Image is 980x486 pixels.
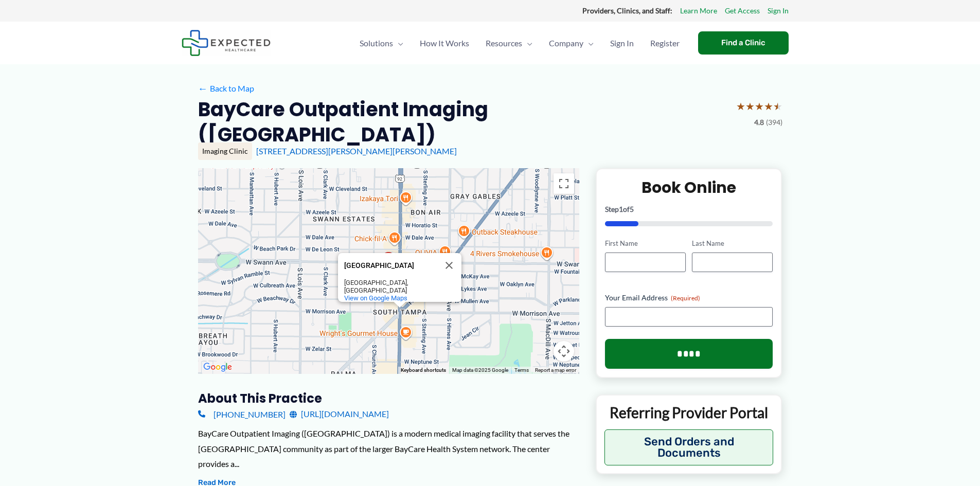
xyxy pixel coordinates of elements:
[256,146,457,156] a: [STREET_ADDRESS][PERSON_NAME][PERSON_NAME]
[198,406,286,422] a: [PHONE_NUMBER]
[605,239,686,248] label: First Name
[692,239,773,248] label: Last Name
[201,361,235,374] img: Google
[198,426,579,472] div: BayCare Outpatient Imaging ([GEOGRAPHIC_DATA]) is a modern medical imaging facility that serves t...
[401,367,446,374] button: Keyboard shortcuts
[755,97,764,116] span: ★
[605,177,773,197] h2: Book Online
[393,25,403,61] span: Menu Toggle
[745,97,755,116] span: ★
[630,205,634,213] span: 5
[604,403,774,422] p: Referring Provider Portal
[201,361,235,374] a: Open this area in Google Maps (opens a new window)
[452,367,508,373] span: Map data ©2025 Google
[768,4,789,17] a: Sign In
[437,253,461,278] button: Close
[535,367,576,373] a: Report a map error
[671,294,700,302] span: (Required)
[477,25,541,61] a: ResourcesMenu Toggle
[604,429,774,465] button: Send Orders and Documents
[619,205,623,213] span: 1
[764,97,773,116] span: ★
[605,206,773,213] p: Step of
[338,253,461,302] div: South Tampa
[420,25,469,61] span: How It Works
[766,116,782,129] span: (394)
[650,25,680,61] span: Register
[754,116,764,129] span: 4.8
[554,173,574,194] button: Toggle fullscreen view
[344,262,437,269] div: [GEOGRAPHIC_DATA]
[610,25,634,61] span: Sign In
[198,142,252,160] div: Imaging Clinic
[522,25,532,61] span: Menu Toggle
[605,293,773,303] label: Your Email Address
[549,25,583,61] span: Company
[698,31,789,55] a: Find a Clinic
[773,97,782,116] span: ★
[642,25,688,61] a: Register
[602,25,642,61] a: Sign In
[198,83,208,93] span: ←
[583,25,594,61] span: Menu Toggle
[198,81,254,96] a: ←Back to Map
[486,25,522,61] span: Resources
[344,294,407,302] a: View on Google Maps
[412,25,477,61] a: How It Works
[351,25,412,61] a: SolutionsMenu Toggle
[725,4,760,17] a: Get Access
[198,390,579,406] h3: About this practice
[582,6,672,15] strong: Providers, Clinics, and Staff:
[360,25,393,61] span: Solutions
[736,97,745,116] span: ★
[680,4,717,17] a: Learn More
[351,25,688,61] nav: Primary Site Navigation
[541,25,602,61] a: CompanyMenu Toggle
[344,279,437,294] div: [GEOGRAPHIC_DATA], [GEOGRAPHIC_DATA]
[290,406,389,422] a: [URL][DOMAIN_NAME]
[514,367,529,373] a: Terms (opens in new tab)
[182,30,271,56] img: Expected Healthcare Logo - side, dark font, small
[198,97,728,148] h2: BayCare Outpatient Imaging ([GEOGRAPHIC_DATA])
[554,341,574,362] button: Map camera controls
